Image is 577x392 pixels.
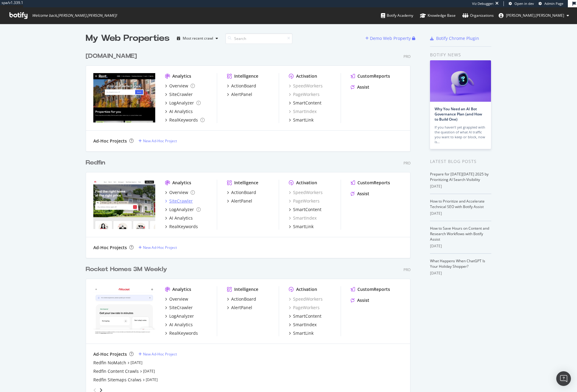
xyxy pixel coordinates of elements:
div: SmartContent [293,313,321,319]
div: LogAnalyzer [169,100,194,106]
a: SpeedWorkers [289,83,323,89]
a: ActionBoard [227,189,256,196]
div: Organizations [462,12,494,19]
div: RealKeywords [169,224,198,230]
a: Overview [165,83,195,89]
a: Assist [351,191,369,197]
button: Most recent crawl [174,34,220,43]
div: Pro [403,267,410,272]
a: CustomReports [351,180,390,186]
div: Overview [169,189,188,196]
a: SiteCrawler [165,91,193,97]
div: AlertPanel [231,305,252,311]
div: Analytics [172,180,191,186]
a: New Ad-Hoc Project [138,245,177,250]
div: Pro [403,161,410,166]
div: Ad-Hoc Projects [93,138,127,144]
div: SiteCrawler [169,305,193,311]
div: Analytics [172,286,191,292]
a: SiteCrawler [165,305,193,311]
a: Redfin Content Crawls [93,368,139,374]
div: CustomReports [357,286,390,292]
div: Most recent crawl [183,37,213,40]
a: RealKeywords [165,224,198,230]
a: PageWorkers [289,305,320,311]
div: SpeedWorkers [289,189,323,196]
div: AI Analytics [169,322,193,328]
a: AlertPanel [227,91,252,97]
div: CustomReports [357,73,390,79]
div: Pro [403,54,410,59]
div: SiteCrawler [169,91,193,97]
a: Open in dev [509,1,534,6]
img: www.rocket.com [93,286,155,336]
div: Botify news [430,51,491,58]
div: Knowledge Base [420,12,456,19]
a: LogAnalyzer [165,207,201,213]
div: LogAnalyzer [169,313,194,319]
a: AI Analytics [165,108,193,115]
a: AlertPanel [227,198,252,204]
button: Demo Web Property [365,34,412,43]
div: AlertPanel [231,198,252,204]
a: SmartLink [289,224,314,230]
div: RealKeywords [169,330,198,336]
div: AI Analytics [169,215,193,221]
div: Viz Debugger: [472,1,494,6]
div: New Ad-Hoc Project [143,245,177,250]
span: Welcome back, [PERSON_NAME].[PERSON_NAME] ! [32,13,117,18]
a: SmartLink [289,330,314,336]
a: SmartContent [289,100,321,106]
div: Activation [296,73,317,79]
a: Why You Need an AI Bot Governance Plan (and How to Build One) [435,106,482,122]
a: Knowledge Base [420,7,456,24]
div: New Ad-Hoc Project [143,351,177,357]
a: Organizations [462,7,494,24]
div: [DATE] [430,243,491,249]
img: redfin.com [93,180,155,229]
a: SiteCrawler [165,198,193,204]
div: SmartLink [293,117,314,123]
div: LogAnalyzer [169,207,194,213]
div: Activation [296,286,317,292]
a: SmartContent [289,313,321,319]
a: ActionBoard [227,296,256,302]
div: Analytics [172,73,191,79]
div: [DOMAIN_NAME] [86,52,137,61]
a: SmartIndex [289,215,317,221]
div: SmartContent [293,207,321,213]
a: Redfin NoMatch [93,360,126,366]
div: SmartIndex [293,322,317,328]
a: RealKeywords [165,330,198,336]
div: [DATE] [430,211,491,216]
div: PageWorkers [289,91,320,97]
img: Why You Need an AI Bot Governance Plan (and How to Build One) [430,60,491,102]
img: rent.com [93,73,155,122]
div: Ad-Hoc Projects [93,351,127,357]
a: Redfin [86,158,108,167]
div: ActionBoard [231,83,256,89]
div: If you haven’t yet grappled with the question of what AI traffic you want to keep or block, now is… [435,125,486,144]
button: [PERSON_NAME].[PERSON_NAME] [494,11,574,20]
a: Botify Chrome Plugin [430,35,479,41]
a: Prepare for [DATE][DATE] 2025 by Prioritizing AI Search Visibility [430,171,489,182]
a: AlertPanel [227,305,252,311]
div: AlertPanel [231,91,252,97]
div: Redfin Sitemaps Cralws [93,377,142,383]
div: AI Analytics [169,108,193,115]
a: ActionBoard [227,83,256,89]
a: [DOMAIN_NAME] [86,52,139,61]
a: How to Save Hours on Content and Research Workflows with Botify Assist [430,226,489,242]
div: Open Intercom Messenger [556,371,571,386]
div: [DATE] [430,270,491,276]
a: [DATE] [143,369,155,374]
div: Overview [169,83,188,89]
div: Assist [357,297,369,303]
a: New Ad-Hoc Project [138,351,177,357]
div: Rocket Homes 3M Weekly [86,265,167,274]
span: Admin Page [544,1,563,6]
a: [DATE] [146,377,158,382]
